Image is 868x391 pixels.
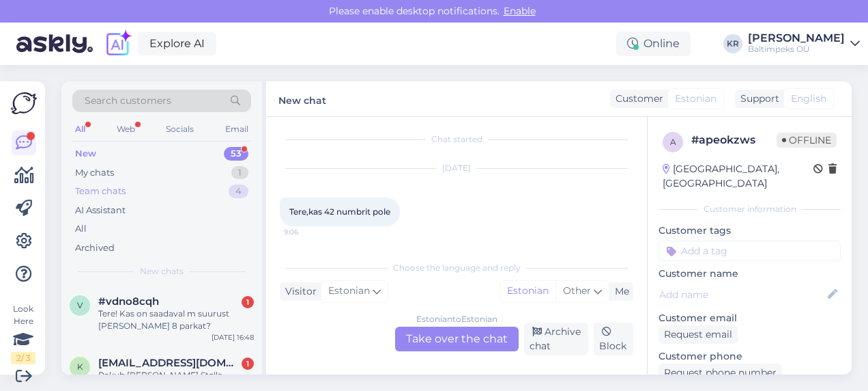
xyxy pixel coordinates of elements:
div: Web [114,120,138,138]
div: Team chats [75,185,126,198]
div: Look Here [11,303,35,364]
p: Customer tags [659,224,841,238]
div: [GEOGRAPHIC_DATA], [GEOGRAPHIC_DATA] [663,162,813,191]
div: Request email [659,325,738,344]
div: All [75,222,87,236]
div: Customer [610,92,663,106]
div: Visitor [280,284,317,299]
div: 1 [242,358,254,370]
span: k [77,362,83,372]
div: Block [594,323,633,355]
div: Customer information [659,203,841,215]
div: Chat started [280,133,633,146]
span: New chats [140,265,184,278]
div: Baltimpeks OÜ [748,44,845,55]
div: My chats [75,166,114,180]
div: All [72,120,88,138]
span: Estonian [675,92,717,106]
div: [DATE] [280,162,633,174]
div: Me [609,284,629,299]
div: Estonian [500,281,555,301]
div: 1 [231,166,248,180]
div: Tere! Kas on saadaval m suurust [PERSON_NAME] 8 parkat? [98,308,254,332]
a: Explore AI [138,32,216,55]
span: v [77,300,83,310]
div: Email [222,120,251,138]
div: Archive chat [524,323,588,355]
div: 4 [229,185,248,198]
span: #vdno8cqh [98,295,159,308]
span: Estonian [328,284,370,299]
div: Take over the chat [395,327,519,351]
div: 53 [224,147,248,161]
span: Enable [500,5,540,17]
div: Socials [163,120,197,138]
span: kaire.r@hotmail.com [98,357,240,369]
span: a [670,137,676,147]
span: English [791,92,826,106]
span: 9:06 [284,227,335,237]
span: Other [563,284,591,297]
img: explore-ai [104,29,132,58]
p: Customer phone [659,349,841,364]
div: [DATE] 16:48 [212,332,254,342]
a: [PERSON_NAME]Baltimpeks OÜ [748,33,860,55]
label: New chat [278,90,326,108]
div: Choose the language and reply [280,262,633,274]
span: Tere,kas 42 numbrit pole [289,206,390,217]
div: [PERSON_NAME] [748,33,845,44]
input: Add name [659,287,825,302]
div: New [75,147,96,161]
img: Askly Logo [11,92,37,114]
span: Search customers [85,94,171,108]
div: Archived [75,241,115,255]
p: Customer email [659,311,841,325]
div: Support [735,92,779,106]
div: Online [616,31,691,56]
div: KR [723,34,742,53]
div: Estonian to Estonian [416,313,497,325]
div: 1 [242,296,254,308]
div: AI Assistant [75,204,126,217]
div: Request phone number [659,364,782,382]
div: # apeokzws [691,132,777,148]
div: 2 / 3 [11,352,35,364]
input: Add a tag [659,241,841,261]
span: Offline [777,133,837,148]
p: Customer name [659,267,841,281]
